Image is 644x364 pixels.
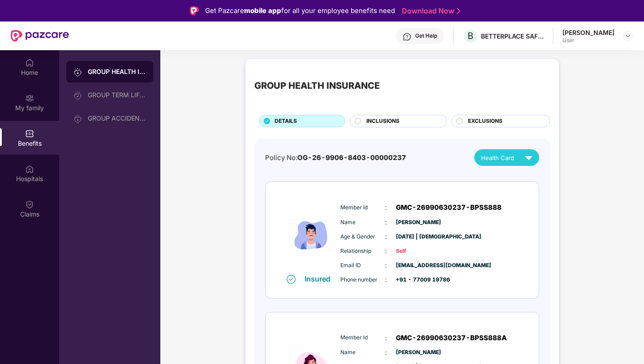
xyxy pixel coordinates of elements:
span: +91 - 77009 19786 [396,276,441,284]
span: Member Id [340,204,385,212]
img: Stroke [457,6,460,16]
span: : [385,232,387,242]
div: Get Pazcare for all your employee benefits need [205,5,395,16]
img: svg+xml;base64,PHN2ZyB3aWR0aD0iMjAiIGhlaWdodD0iMjAiIHZpZXdCb3g9IjAgMCAyMCAyMCIgZmlsbD0ibm9uZSIgeG... [73,68,82,77]
strong: mobile app [244,6,281,15]
span: : [385,348,387,358]
span: DETAILS [275,117,297,126]
div: BETTERPLACE SAFETY SOLUTIONS PRIVATE LIMITED [481,32,544,40]
span: : [385,246,387,256]
span: : [385,260,387,270]
span: EXCLUSIONS [468,117,502,126]
div: GROUP HEALTH INSURANCE [88,67,146,76]
span: Name [340,218,385,227]
div: GROUP TERM LIFE INSURANCE [88,91,146,99]
span: B [468,30,473,41]
div: GROUP HEALTH INSURANCE [254,79,380,93]
img: svg+xml;base64,PHN2ZyBpZD0iSG9tZSIgeG1sbnM9Imh0dHA6Ly93d3cudzMub3JnLzIwMDAvc3ZnIiB3aWR0aD0iMjAiIG... [25,58,34,67]
span: [EMAIL_ADDRESS][DOMAIN_NAME] [396,261,441,270]
img: svg+xml;base64,PHN2ZyB4bWxucz0iaHR0cDovL3d3dy53My5vcmcvMjAwMC9zdmciIHZpZXdCb3g9IjAgMCAyNCAyNCIgd2... [521,150,537,165]
a: Download Now [402,6,458,16]
span: GMC-26990630237-BPSS888 [396,202,502,213]
span: OG-26-9906-8403-00000237 [297,153,406,162]
span: Name [340,348,385,357]
span: GMC-26990630237-BPSS888A [396,333,507,343]
span: : [385,333,387,343]
img: svg+xml;base64,PHN2ZyBpZD0iQ2xhaW0iIHhtbG5zPSJodHRwOi8vd3d3LnczLm9yZy8yMDAwL3N2ZyIgd2lkdGg9IjIwIi... [25,200,34,209]
img: svg+xml;base64,PHN2ZyB3aWR0aD0iMjAiIGhlaWdodD0iMjAiIHZpZXdCb3g9IjAgMCAyMCAyMCIgZmlsbD0ibm9uZSIgeG... [25,94,34,103]
span: Phone number [340,276,385,284]
span: : [385,217,387,227]
div: Policy No: [265,152,406,163]
img: svg+xml;base64,PHN2ZyBpZD0iSGVscC0zMngzMiIgeG1sbnM9Imh0dHA6Ly93d3cudzMub3JnLzIwMDAvc3ZnIiB3aWR0aD... [403,32,412,41]
img: svg+xml;base64,PHN2ZyB3aWR0aD0iMjAiIGhlaWdodD0iMjAiIHZpZXdCb3g9IjAgMCAyMCAyMCIgZmlsbD0ibm9uZSIgeG... [73,114,82,123]
span: Age & Gender [340,233,385,241]
button: Health Card [474,149,539,166]
img: svg+xml;base64,PHN2ZyB4bWxucz0iaHR0cDovL3d3dy53My5vcmcvMjAwMC9zdmciIHdpZHRoPSIxNiIgaGVpZ2h0PSIxNi... [287,275,296,284]
span: Health Card [481,153,514,162]
div: Get Help [415,32,437,39]
span: Email ID [340,261,385,270]
img: New Pazcare Logo [11,30,69,42]
span: Member Id [340,334,385,342]
img: svg+xml;base64,PHN2ZyBpZD0iRHJvcGRvd24tMzJ4MzIiIHhtbG5zPSJodHRwOi8vd3d3LnczLm9yZy8yMDAwL3N2ZyIgd2... [624,32,631,39]
span: Relationship [340,247,385,256]
span: Self [396,247,441,256]
img: svg+xml;base64,PHN2ZyBpZD0iQmVuZWZpdHMiIHhtbG5zPSJodHRwOi8vd3d3LnczLm9yZy8yMDAwL3N2ZyIgd2lkdGg9Ij... [25,129,34,138]
div: GROUP ACCIDENTAL INSURANCE [88,115,146,122]
span: [PERSON_NAME] [396,218,441,227]
span: : [385,203,387,212]
img: Logo [190,6,199,15]
div: [PERSON_NAME] [562,28,614,37]
img: svg+xml;base64,PHN2ZyBpZD0iSG9zcGl0YWxzIiB4bWxucz0iaHR0cDovL3d3dy53My5vcmcvMjAwMC9zdmciIHdpZHRoPS... [25,165,34,173]
span: [PERSON_NAME] [396,348,441,357]
span: : [385,275,387,285]
span: [DATE] | [DEMOGRAPHIC_DATA] [396,233,441,241]
img: icon [284,196,338,274]
span: INCLUSIONS [366,117,399,126]
div: Insured [305,274,336,283]
img: svg+xml;base64,PHN2ZyB3aWR0aD0iMjAiIGhlaWdodD0iMjAiIHZpZXdCb3g9IjAgMCAyMCAyMCIgZmlsbD0ibm9uZSIgeG... [73,91,82,100]
div: User [562,37,614,44]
